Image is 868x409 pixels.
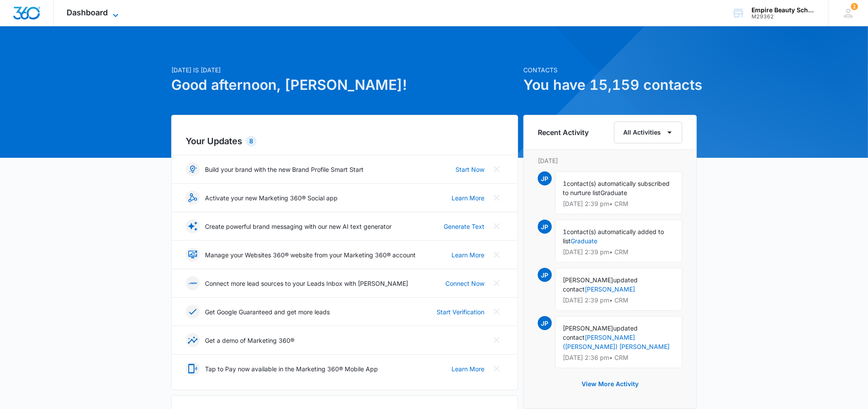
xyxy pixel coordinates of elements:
[455,165,484,174] a: Start Now
[437,307,484,317] a: Start Verification
[614,121,682,143] button: All Activities
[538,268,552,282] span: JP
[752,14,815,20] div: account id
[752,7,815,14] div: account name
[563,276,613,284] span: [PERSON_NAME]
[563,180,567,187] span: 1
[246,136,257,146] div: 8
[444,222,484,231] a: Generate Text
[205,250,416,260] p: Manage your Websites 360® website from your Marketing 360® account
[490,276,504,290] button: Close
[563,334,670,350] a: [PERSON_NAME] ([PERSON_NAME]) [PERSON_NAME]
[563,228,664,245] span: contact(s) automatically added to list
[563,297,675,303] p: [DATE] 2:39 pm • CRM
[563,249,675,255] p: [DATE] 2:39 pm • CRM
[571,237,597,245] a: Graduate
[490,305,504,319] button: Close
[205,279,408,288] p: Connect more lead sources to your Leads Inbox with [PERSON_NAME]
[563,355,675,361] p: [DATE] 2:36 pm • CRM
[523,65,697,75] p: Contacts
[563,324,613,332] span: [PERSON_NAME]
[186,135,504,148] h2: Your Updates
[490,162,504,176] button: Close
[205,364,378,373] p: Tap to Pay now available in the Marketing 360® Mobile App
[563,201,675,207] p: [DATE] 2:39 pm • CRM
[171,65,518,75] p: [DATE] is [DATE]
[171,75,518,96] h1: Good afternoon, [PERSON_NAME]!
[452,193,484,203] a: Learn More
[538,127,589,138] h6: Recent Activity
[490,333,504,347] button: Close
[851,3,858,10] div: notifications count
[67,8,108,17] span: Dashboard
[205,193,338,203] p: Activate your new Marketing 360® Social app
[538,156,682,165] p: [DATE]
[452,364,484,373] a: Learn More
[205,307,330,317] p: Get Google Guaranteed and get more leads
[490,362,504,376] button: Close
[490,191,504,205] button: Close
[205,222,392,231] p: Create powerful brand messaging with our new AI text generator
[851,3,858,10] span: 2
[490,248,504,262] button: Close
[538,220,552,234] span: JP
[538,316,552,330] span: JP
[563,228,567,235] span: 1
[573,373,647,395] button: View More Activity
[205,165,363,174] p: Build your brand with the new Brand Profile Smart Start
[445,279,484,288] a: Connect Now
[452,250,484,260] a: Learn More
[563,180,670,196] span: contact(s) automatically subscribed to nurture list
[205,336,294,345] p: Get a demo of Marketing 360®
[523,75,697,96] h1: You have 15,159 contacts
[490,219,504,233] button: Close
[600,189,627,196] span: Graduate
[585,285,635,293] a: [PERSON_NAME]
[538,171,552,185] span: JP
